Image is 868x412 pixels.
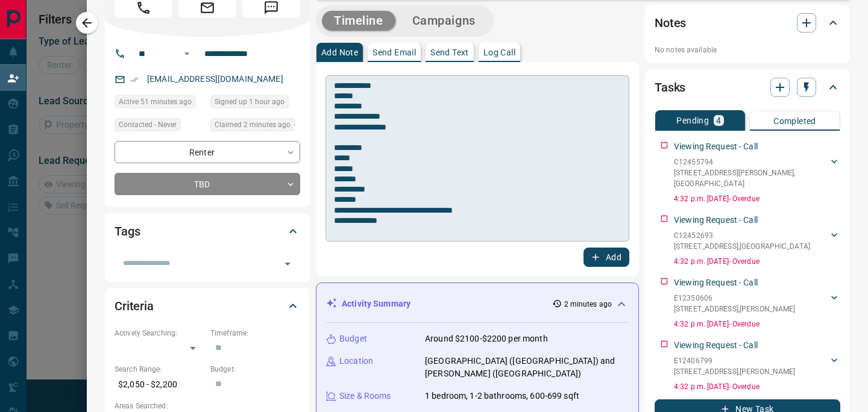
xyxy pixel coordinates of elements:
[483,48,515,57] p: Log Call
[674,293,795,304] p: E12350606
[674,290,840,317] div: E12350606[STREET_ADDRESS],[PERSON_NAME]
[119,119,177,131] span: Contacted - Never
[400,11,488,31] button: Campaigns
[339,355,373,367] p: Location
[425,390,579,402] p: 1 bedroom, 1-2 bathrooms, 600-699 sqft
[210,328,300,339] p: Timeframe:
[674,157,828,167] p: C12455794
[674,353,840,379] div: E12406799[STREET_ADDRESS],[PERSON_NAME]
[674,381,840,392] p: 4:32 p.m. [DATE] - Overdue
[115,375,204,395] p: $2,050 - $2,200
[674,214,758,226] p: Viewing Request - Call
[342,298,410,310] p: Activity Summary
[119,96,192,108] span: Active 51 minutes ago
[425,355,629,380] p: [GEOGRAPHIC_DATA] ([GEOGRAPHIC_DATA]) and [PERSON_NAME] ([GEOGRAPHIC_DATA])
[210,95,300,112] div: Mon Oct 13 2025
[655,78,685,97] h2: Tasks
[147,74,283,84] a: [EMAIL_ADDRESS][DOMAIN_NAME]
[773,117,816,125] p: Completed
[115,222,140,241] h2: Tags
[674,193,840,204] p: 4:32 p.m. [DATE] - Overdue
[322,11,395,31] button: Timeline
[279,255,296,272] button: Open
[373,48,416,57] p: Send Email
[564,299,612,310] p: 2 minutes ago
[674,154,840,192] div: C12455794[STREET_ADDRESS][PERSON_NAME],[GEOGRAPHIC_DATA]
[115,173,300,195] div: TBD
[215,119,291,131] span: Claimed 2 minutes ago
[321,48,358,57] p: Add Note
[655,8,840,37] div: Notes
[115,401,300,411] p: Areas Searched:
[115,328,204,339] p: Actively Searching:
[115,217,300,246] div: Tags
[674,276,758,289] p: Viewing Request - Call
[430,48,469,57] p: Send Text
[339,390,391,402] p: Size & Rooms
[115,364,204,375] p: Search Range:
[425,332,548,345] p: Around $2100-$2200 per month
[210,118,300,135] div: Mon Oct 13 2025
[326,293,629,315] div: Activity Summary2 minutes ago
[115,95,204,112] div: Mon Oct 13 2025
[716,116,721,125] p: 4
[115,141,300,163] div: Renter
[583,248,629,267] button: Add
[180,46,194,61] button: Open
[655,13,686,33] h2: Notes
[215,96,285,108] span: Signed up 1 hour ago
[674,304,795,314] p: [STREET_ADDRESS] , [PERSON_NAME]
[674,256,840,267] p: 4:32 p.m. [DATE] - Overdue
[674,241,810,252] p: [STREET_ADDRESS] , [GEOGRAPHIC_DATA]
[674,319,840,329] p: 4:32 p.m. [DATE] - Overdue
[130,75,139,84] svg: Email Verified
[115,296,154,316] h2: Criteria
[676,116,709,125] p: Pending
[674,355,795,366] p: E12406799
[674,366,795,377] p: [STREET_ADDRESS] , [PERSON_NAME]
[674,230,810,241] p: C12452693
[674,167,828,189] p: [STREET_ADDRESS][PERSON_NAME] , [GEOGRAPHIC_DATA]
[655,73,840,102] div: Tasks
[339,332,367,345] p: Budget
[674,140,758,153] p: Viewing Request - Call
[674,339,758,352] p: Viewing Request - Call
[210,364,300,375] p: Budget:
[115,292,300,320] div: Criteria
[674,228,840,254] div: C12452693[STREET_ADDRESS],[GEOGRAPHIC_DATA]
[655,45,840,55] p: No notes available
